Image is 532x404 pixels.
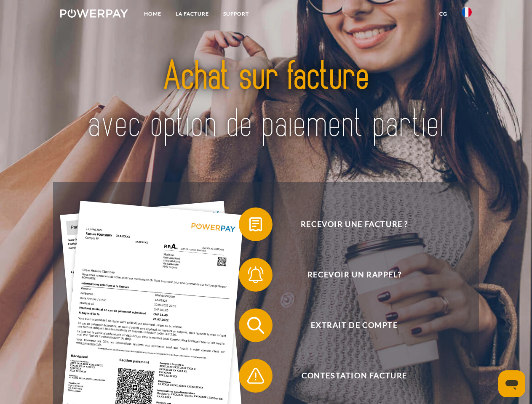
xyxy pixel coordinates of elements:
img: logo-powerpay-white.svg [60,9,128,18]
img: fr [462,7,472,17]
img: qb_bill.svg [245,214,266,235]
span: Contestation Facture [251,359,457,393]
img: qb_bell.svg [245,264,266,285]
iframe: Bouton de lancement de la fenêtre de messagerie [498,370,525,397]
button: Extrait de compte [239,308,458,342]
button: Contestation Facture [239,359,458,393]
span: Extrait de compte [251,308,457,342]
img: qb_warning.svg [245,365,266,386]
img: title-powerpay_fr.svg [80,40,452,161]
a: Home [137,6,168,21]
span: Recevoir un rappel? [251,258,457,292]
button: Recevoir un rappel? [239,258,458,292]
a: LA FACTURE [168,6,216,21]
a: Support [216,6,256,21]
span: Recevoir une facture ? [251,207,457,241]
img: qb_search.svg [245,315,266,336]
a: CG [432,6,454,21]
button: Recevoir une facture ? [239,207,458,241]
